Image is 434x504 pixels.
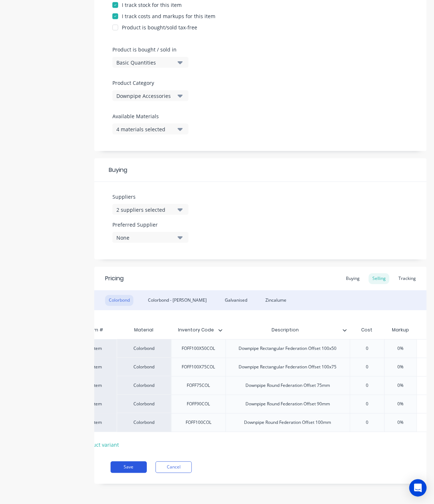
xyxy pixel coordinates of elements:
button: 2 suppliers selected [112,204,189,215]
div: 0 [349,340,385,358]
div: Colorbond [117,358,171,376]
div: Product is bought/sold tax-free [122,24,197,31]
div: Cost [350,323,385,338]
div: FOFF75COL [181,381,217,391]
button: Save [111,462,147,473]
div: None [116,234,174,241]
label: Preferred Supplier [112,221,189,228]
div: Tracking [395,273,419,284]
div: 0% [383,414,419,432]
div: 0 [349,395,385,413]
div: 2 suppliers selected [116,206,174,214]
div: FOFF100X50COL [176,344,221,354]
div: Selling [369,273,389,284]
div: 0% [383,358,419,376]
label: Suppliers [112,193,189,201]
div: Downpipe Round Federation Offset 75mm [240,381,336,391]
div: I track costs and markups for this item [122,12,215,20]
div: 0 [349,414,385,432]
div: Description [226,323,350,338]
div: Inventory Code [171,323,226,338]
label: Available Materials [112,112,189,120]
div: Buying [94,158,427,182]
div: FOFF100X75COL [176,363,221,372]
div: Downpipe Round Federation Offset 90mm [240,400,336,409]
button: Cancel [156,462,192,473]
label: Product Category [112,79,185,87]
div: Downpipe Rectangular Federation Offset 100x50 [233,344,343,354]
div: Colorbond [117,376,171,395]
div: Inventory Code [171,321,221,339]
div: Open Intercom Messenger [409,479,427,497]
div: Zincalume [262,295,290,306]
div: Pricing [105,274,124,283]
button: Basic Quantities [112,57,189,68]
div: 0% [383,377,419,395]
div: Colorbond - [PERSON_NAME] [144,295,210,306]
div: 0 [349,358,385,376]
div: 0% [383,395,419,413]
div: Markup [384,323,417,338]
label: Product is bought / sold in [112,46,185,53]
div: Buying [342,273,363,284]
div: Basic Quantities [116,59,174,66]
div: Colorbond [117,413,171,432]
div: Galvanised [221,295,251,306]
div: 0% [383,340,419,358]
div: FOFF90COL [181,400,217,409]
div: Downpipe Round Federation Offset 100mm [239,418,337,427]
div: FOFF100COL [180,418,217,427]
div: Colorbond [117,395,171,413]
div: Colorbond [117,339,171,358]
div: I track stock for this item [122,1,182,9]
div: Downpipe Rectangular Federation Offset 100x75 [233,363,343,372]
button: Downpipe Accessories [112,90,189,101]
div: Downpipe Accessories [116,92,174,100]
div: 0 [349,377,385,395]
div: 4 materials selected [116,125,174,133]
button: 4 materials selected [112,124,189,135]
button: None [112,232,189,243]
div: Material [117,323,171,338]
div: Colorbond [105,295,133,306]
div: Description [226,321,346,339]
